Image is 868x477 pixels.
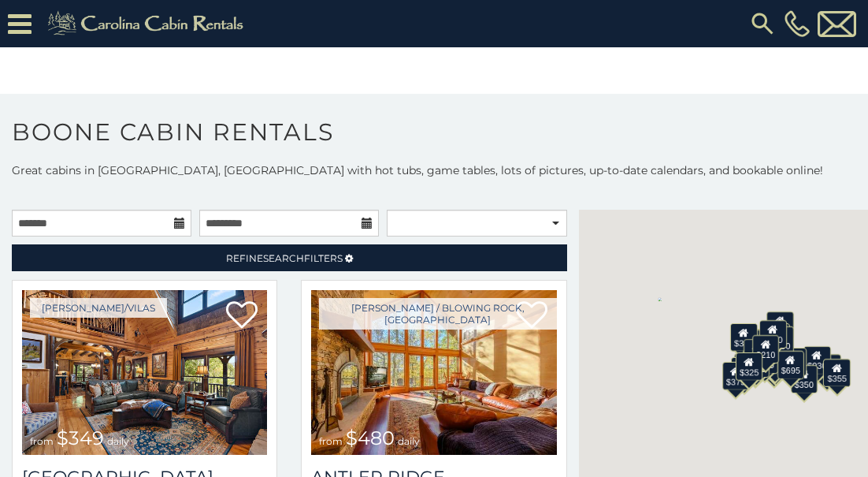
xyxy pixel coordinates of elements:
img: Khaki-logo.png [39,8,257,39]
a: Add to favorites [226,300,258,333]
div: $930 [803,346,830,375]
span: Search [263,252,304,264]
div: $400 [734,353,761,382]
span: from [319,435,343,447]
span: $480 [346,427,395,449]
a: Antler Ridge from $480 daily [311,290,556,455]
a: [PHONE_NUMBER] [781,10,814,37]
a: [PERSON_NAME] / Blowing Rock, [GEOGRAPHIC_DATA] [319,298,556,330]
span: from [30,435,54,447]
span: daily [107,435,129,447]
div: $355 [824,359,851,387]
a: Diamond Creek Lodge from $349 daily [22,290,267,455]
span: $349 [57,427,104,449]
div: $210 [752,335,779,363]
div: $325 [736,352,762,381]
span: Refine Filters [226,252,343,264]
img: Antler Ridge [311,290,556,455]
div: $410 [744,339,771,367]
div: $375 [722,362,749,390]
img: Diamond Creek Lodge [22,290,267,455]
a: [PERSON_NAME]/Vilas [30,298,167,318]
div: $305 [730,323,757,352]
img: search-regular.svg [748,9,777,38]
div: $320 [759,320,786,348]
a: RefineSearchFilters [12,244,567,271]
span: daily [398,435,420,447]
div: $695 [777,351,804,379]
div: $525 [767,311,794,340]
